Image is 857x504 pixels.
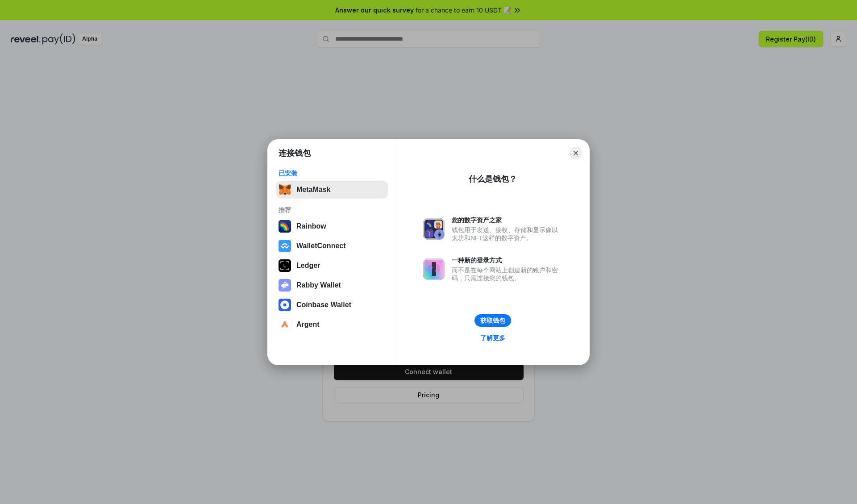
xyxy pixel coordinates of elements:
[423,258,445,280] img: svg+xml,%3Csvg%20xmlns%3D%22http%3A%2F%2Fwww.w3.org%2F2000%2Fsvg%22%20fill%3D%22none%22%20viewBox...
[279,279,291,292] img: svg+xml,%3Csvg%20xmlns%3D%22http%3A%2F%2Fwww.w3.org%2F2000%2Fsvg%22%20fill%3D%22none%22%20viewBox...
[276,217,388,235] button: Rainbow
[279,318,291,331] img: svg+xml,%3Csvg%20width%3D%2228%22%20height%3D%2228%22%20viewBox%3D%220%200%2028%2028%22%20fill%3D...
[452,256,562,264] div: 一种新的登录方式
[480,334,505,342] div: 了解更多
[296,301,351,309] div: Coinbase Wallet
[279,169,385,177] div: 已安装
[469,174,517,184] div: 什么是钱包？
[279,206,385,214] div: 推荐
[276,181,388,199] button: MetaMask
[276,276,388,294] button: Rabby Wallet
[296,321,320,329] div: Argent
[276,316,388,333] button: Argent
[279,299,291,311] img: svg+xml,%3Csvg%20width%3D%2228%22%20height%3D%2228%22%20viewBox%3D%220%200%2028%2028%22%20fill%3D...
[480,317,505,325] div: 获取钱包
[276,237,388,255] button: WalletConnect
[452,266,562,282] div: 而不是在每个网站上创建新的账户和密码，只需连接您的钱包。
[475,332,511,344] a: 了解更多
[452,226,562,242] div: 钱包用于发送、接收、存储和显示像以太坊和NFT这样的数字资产。
[296,186,330,194] div: MetaMask
[279,148,311,158] h1: 连接钱包
[276,257,388,275] button: Ledger
[279,240,291,252] img: svg+xml,%3Csvg%20width%3D%2228%22%20height%3D%2228%22%20viewBox%3D%220%200%2028%2028%22%20fill%3D...
[276,296,388,314] button: Coinbase Wallet
[423,218,445,240] img: svg+xml,%3Csvg%20xmlns%3D%22http%3A%2F%2Fwww.w3.org%2F2000%2Fsvg%22%20fill%3D%22none%22%20viewBox...
[452,216,562,224] div: 您的数字资产之家
[296,262,320,270] div: Ledger
[279,259,291,272] img: svg+xml,%3Csvg%20xmlns%3D%22http%3A%2F%2Fwww.w3.org%2F2000%2Fsvg%22%20width%3D%2228%22%20height%3...
[296,222,326,230] div: Rainbow
[279,183,291,196] img: svg+xml,%3Csvg%20fill%3D%22none%22%20height%3D%2233%22%20viewBox%3D%220%200%2035%2033%22%20width%...
[296,242,346,250] div: WalletConnect
[296,281,341,289] div: Rabby Wallet
[279,220,291,233] img: svg+xml,%3Csvg%20width%3D%22120%22%20height%3D%22120%22%20viewBox%3D%220%200%20120%20120%22%20fil...
[474,314,511,327] button: 获取钱包
[570,147,582,159] button: Close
